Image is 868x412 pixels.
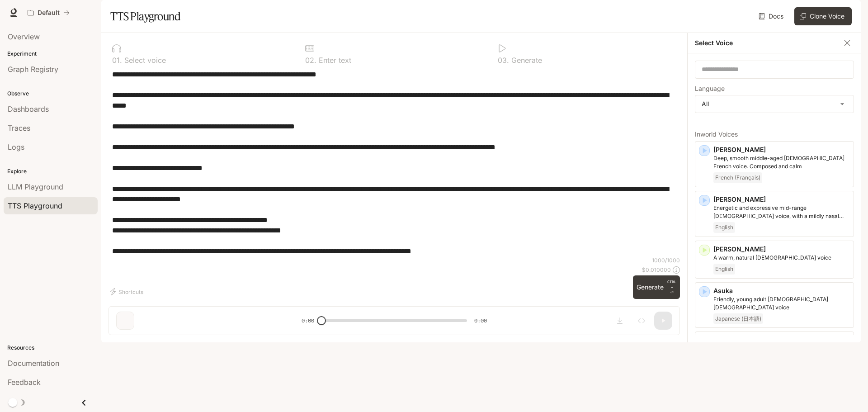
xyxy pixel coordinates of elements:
[122,57,166,64] p: Select voice
[695,95,854,113] div: All
[305,57,316,64] p: 0 2 .
[713,313,763,324] span: Japanese (日本語)
[509,57,542,64] p: Generate
[695,85,725,92] p: Language
[633,275,680,299] button: GenerateCTRL +⏎
[642,266,671,274] p: $ 0.010000
[713,245,850,254] p: [PERSON_NAME]
[713,254,850,262] p: A warm, natural female voice
[695,131,854,137] p: Inworld Voices
[38,9,60,17] p: Default
[652,256,680,264] p: 1000 / 1000
[713,154,850,170] p: Deep, smooth middle-aged male French voice. Composed and calm
[713,204,850,220] p: Energetic and expressive mid-range male voice, with a mildly nasal quality
[667,279,676,295] p: ⏎
[713,145,850,154] p: [PERSON_NAME]
[713,222,735,233] span: English
[112,57,122,64] p: 0 1 .
[713,195,850,204] p: [PERSON_NAME]
[713,264,735,275] span: English
[757,7,787,25] a: Docs
[316,57,351,64] p: Enter text
[110,7,180,25] h1: TTS Playground
[108,284,147,299] button: Shortcuts
[498,57,509,64] p: 0 3 .
[794,7,852,25] button: Clone Voice
[713,172,762,183] span: French (Français)
[667,279,676,290] p: CTRL +
[24,4,74,22] button: All workspaces
[713,286,850,295] p: Asuka
[713,295,850,312] p: Friendly, young adult Japanese female voice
